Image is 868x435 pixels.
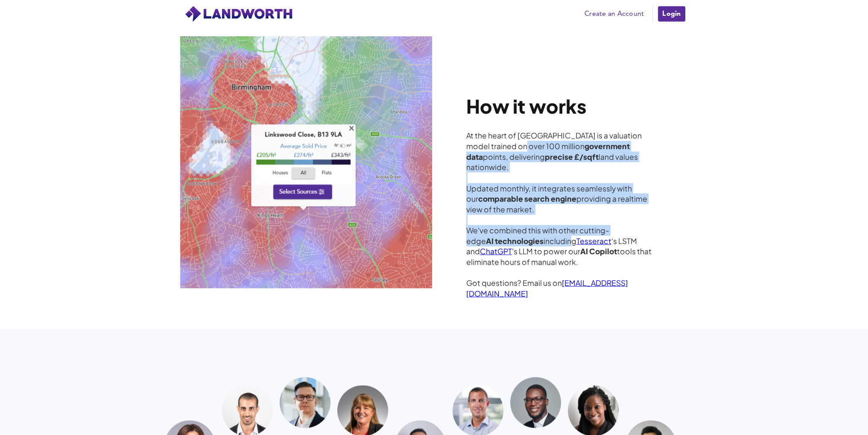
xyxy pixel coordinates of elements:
[466,278,628,298] a: [EMAIL_ADDRESS][DOMAIN_NAME]
[480,247,512,256] a: ChatGPT
[466,94,658,118] h1: How it works
[657,6,686,23] a: Login
[545,152,599,162] strong: precise £/sqft
[576,236,611,246] a: Tesseract
[486,236,544,246] strong: AI technologies
[580,247,617,256] strong: AI Copilot
[580,8,648,21] a: Create an Account
[478,194,576,203] strong: comparable search engine
[466,130,658,299] div: At the heart of [GEOGRAPHIC_DATA] is a valuation model trained on over 100 million points, delive...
